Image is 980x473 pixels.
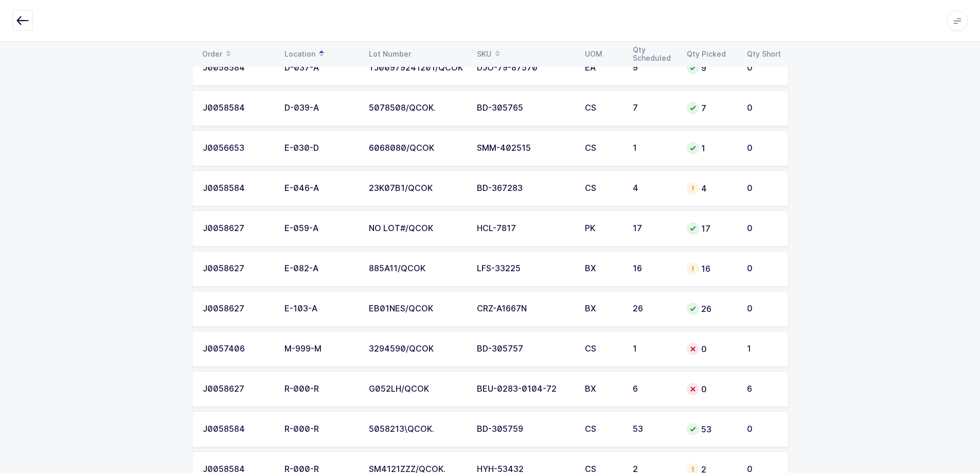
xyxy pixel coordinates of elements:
[747,103,778,113] div: 0
[369,184,465,193] div: 23K07B1/QCOK
[585,144,620,153] div: CS
[284,344,357,354] div: M-999-M
[747,344,778,354] div: 1
[284,63,357,73] div: D-037-A
[369,224,465,233] div: NO LOT#/QCOK
[585,184,620,193] div: CS
[369,50,465,58] div: Lot Number
[585,50,620,58] div: UOM
[203,264,272,273] div: J0058627
[369,304,465,313] div: EB01NES/QCOK
[477,304,573,313] div: CRZ-A1667N
[747,384,778,394] div: 6
[369,264,465,273] div: 885A11/QCOK
[203,63,272,73] div: J0058584
[284,184,357,193] div: E-046-A
[369,103,465,113] div: 5078508/QCOK.
[585,224,620,233] div: PK
[747,184,778,193] div: 0
[369,425,465,434] div: 5058213\QCOK.
[477,264,573,273] div: LFS-33225
[633,264,674,273] div: 16
[369,63,465,73] div: TJ00979241201/QCOK
[284,425,357,434] div: R-000-R
[633,304,674,313] div: 26
[284,45,357,63] div: Location
[747,63,778,73] div: 0
[747,264,778,273] div: 0
[585,344,620,354] div: CS
[284,103,357,113] div: D-039-A
[203,304,272,313] div: J0058627
[633,224,674,233] div: 17
[284,224,357,233] div: E-059-A
[687,222,735,235] div: 17
[585,264,620,273] div: BX
[747,425,778,434] div: 0
[585,384,620,394] div: BX
[369,144,465,153] div: 6068080/QCOK
[747,304,778,313] div: 0
[687,50,735,58] div: Qty Picked
[477,425,573,434] div: BD-305759
[585,425,620,434] div: CS
[585,304,620,313] div: BX
[477,45,573,63] div: SKU
[633,103,674,113] div: 7
[477,224,573,233] div: HCL-7817
[687,343,735,355] div: 0
[203,184,272,193] div: J0058584
[369,344,465,354] div: 3294590/QCOK
[585,103,620,113] div: CS
[203,144,272,153] div: J0056653
[633,184,674,193] div: 4
[203,344,272,354] div: J0057406
[687,62,735,74] div: 9
[284,264,357,273] div: E-082-A
[747,224,778,233] div: 0
[687,102,735,114] div: 7
[687,303,735,315] div: 26
[687,383,735,395] div: 0
[284,304,357,313] div: E-103-A
[633,46,674,62] div: Qty Scheduled
[284,144,357,153] div: E-030-D
[633,144,674,153] div: 1
[203,224,272,233] div: J0058627
[477,103,573,113] div: BD-305765
[369,384,465,394] div: G052LH/QCOK
[477,384,573,394] div: BEU-0283-0104-72
[202,45,272,63] div: Order
[687,142,735,154] div: 1
[633,425,674,434] div: 53
[747,50,782,58] div: Qty Short
[477,184,573,193] div: BD-367283
[477,144,573,153] div: SMM-402515
[477,63,573,73] div: DJO-79-87570
[633,344,674,354] div: 1
[687,423,735,435] div: 53
[203,103,272,113] div: J0058584
[284,384,357,394] div: R-000-R
[633,63,674,73] div: 9
[687,182,735,195] div: 4
[633,384,674,394] div: 6
[477,344,573,354] div: BD-305757
[203,384,272,394] div: J0058627
[585,63,620,73] div: EA
[203,425,272,434] div: J0058584
[687,262,735,275] div: 16
[747,144,778,153] div: 0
